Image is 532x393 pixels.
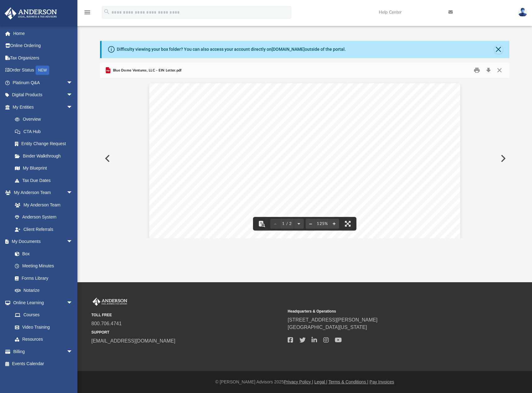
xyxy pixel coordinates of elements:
[100,79,509,238] div: File preview
[9,333,79,346] a: Resources
[494,66,505,75] button: Close
[67,187,79,199] span: arrow_drop_down
[9,321,76,333] a: Video Training
[9,174,82,187] a: Tax Due Dates
[288,309,480,314] small: Headquarters & Operations
[255,217,268,231] button: Toggle findbar
[4,345,82,358] a: Billingarrow_drop_down
[4,52,82,64] a: Tax Organizers
[4,89,82,101] a: Digital Productsarrow_drop_down
[9,260,79,272] a: Meeting Minutes
[329,217,339,231] button: Zoom in
[9,211,79,223] a: Anderson System
[288,317,377,322] a: [STREET_ADDRESS][PERSON_NAME]
[329,379,368,384] a: Terms & Conditions |
[9,125,82,138] a: CTA Hub
[4,76,82,89] a: Platinum Q&Aarrow_drop_down
[272,47,305,52] a: [DOMAIN_NAME]
[4,27,82,40] a: Home
[280,222,294,226] span: 1 / 2
[483,66,494,75] button: Download
[91,338,175,343] a: [EMAIL_ADDRESS][DOMAIN_NAME]
[67,235,79,248] span: arrow_drop_down
[91,330,283,335] small: SUPPORT
[100,63,509,239] div: Preview
[9,162,79,175] a: My Blueprint
[3,7,59,19] img: Anderson Advisors Platinum Portal
[518,8,527,17] img: User Pic
[84,12,91,16] a: menu
[67,345,79,358] span: arrow_drop_down
[9,272,76,284] a: Forms Library
[100,150,114,167] button: Previous File
[4,40,82,52] a: Online Ordering
[77,379,532,385] div: © [PERSON_NAME] Advisors 2025
[9,309,79,321] a: Courses
[4,64,82,77] a: Order StatusNEW
[4,296,79,309] a: Online Learningarrow_drop_down
[306,217,316,231] button: Zoom out
[9,150,82,162] a: Binder Walkthrough
[4,187,79,199] a: My Anderson Teamarrow_drop_down
[494,45,503,54] button: Close
[341,217,355,231] button: Enter fullscreen
[9,284,79,297] a: Notarize
[288,325,367,330] a: [GEOGRAPHIC_DATA][US_STATE]
[9,199,76,211] a: My Anderson Team
[9,113,82,126] a: Overview
[100,79,509,238] div: Document Viewer
[67,76,79,89] span: arrow_drop_down
[91,312,283,318] small: TOLL FREE
[9,248,76,260] a: Box
[103,8,110,15] i: search
[4,101,82,113] a: My Entitiesarrow_drop_down
[112,68,182,73] span: Blue Dome Ventures, LLC - EIN Letter.pdf
[67,89,79,101] span: arrow_drop_down
[36,66,49,75] div: NEW
[9,138,82,150] a: Entity Change Request
[117,46,346,53] div: Difficulty viewing your box folder? You can also access your account directly on outside of the p...
[67,296,79,309] span: arrow_drop_down
[471,66,483,75] button: Print
[4,235,79,248] a: My Documentsarrow_drop_down
[84,9,91,16] i: menu
[4,358,82,370] a: Events Calendar
[284,379,313,384] a: Privacy Policy |
[316,222,329,226] div: Current zoom level
[67,101,79,114] span: arrow_drop_down
[369,379,394,384] a: Pay Invoices
[91,298,129,306] img: Anderson Advisors Platinum Portal
[9,223,79,235] a: Client Referrals
[294,217,304,231] button: Next page
[314,379,327,384] a: Legal |
[496,150,509,167] button: Next File
[91,321,122,326] a: 800.706.4741
[280,217,294,231] button: 1 / 2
